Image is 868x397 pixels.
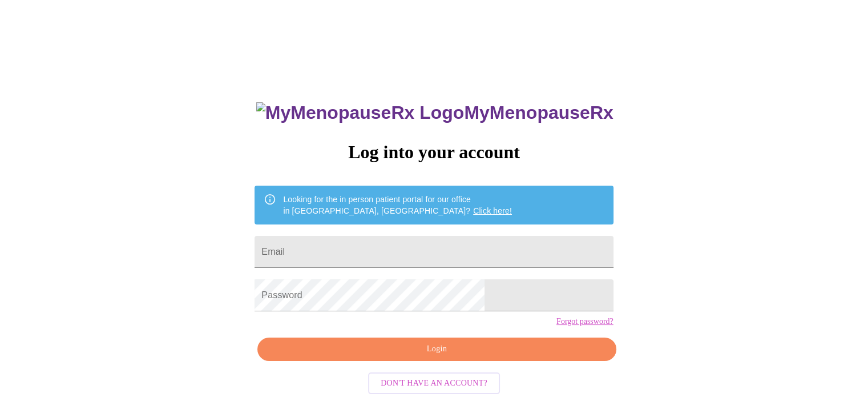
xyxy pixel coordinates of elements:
[556,317,613,326] a: Forgot password?
[256,102,464,123] img: MyMenopauseRx Logo
[381,376,487,391] span: Don't have an account?
[365,377,503,387] a: Don't have an account?
[271,342,603,356] span: Login
[256,102,613,123] h3: MyMenopauseRx
[257,338,616,361] button: Login
[255,142,613,163] h3: Log into your account
[283,189,512,221] div: Looking for the in person patient portal for our office in [GEOGRAPHIC_DATA], [GEOGRAPHIC_DATA]?
[473,206,512,215] a: Click here!
[368,372,500,395] button: Don't have an account?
